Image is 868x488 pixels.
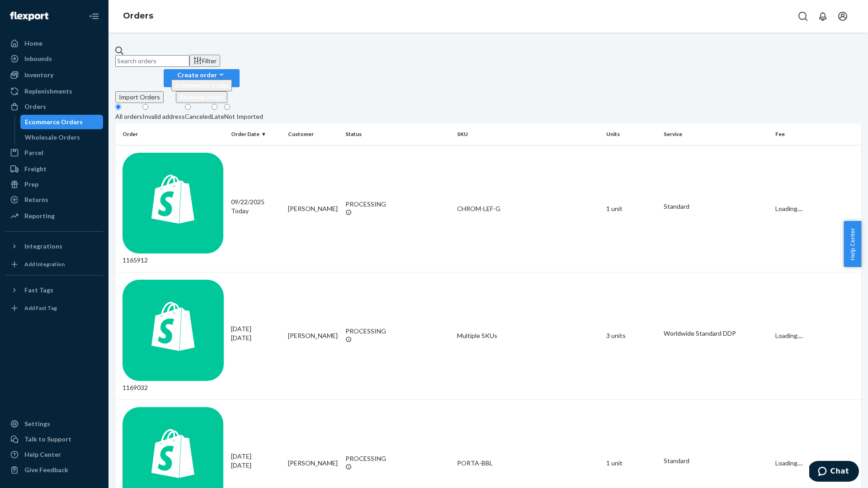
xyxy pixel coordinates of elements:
div: 1169032 [123,280,224,392]
p: Standard [664,202,769,211]
button: Integrations [5,239,103,253]
div: Canceled [185,112,212,121]
p: [DATE] [231,461,281,470]
div: Reporting [24,211,55,221]
p: [DATE] [231,333,281,343]
div: All orders [115,112,142,121]
p: Standard [664,456,769,465]
div: [DATE] [231,452,281,470]
a: Wholesale Orders [20,130,104,145]
button: Close Navigation [85,7,103,25]
div: Help Center [24,450,61,459]
a: Replenishments [5,84,103,99]
div: PORTA-BBL [457,459,599,468]
th: Status [342,123,454,145]
div: Prep [24,180,38,189]
div: Wholesale Orders [25,133,80,142]
a: Prep [5,177,103,192]
div: Give Feedback [24,465,68,474]
div: Customer [288,130,338,138]
div: Late [212,112,224,121]
p: Today [231,206,281,216]
div: Ecommerce Orders [25,117,83,127]
div: Create order [171,70,232,80]
td: 1 unit [603,145,660,272]
a: Returns [5,192,103,207]
div: Returns [24,195,48,204]
th: Order Date [227,123,285,145]
div: Settings [24,419,50,428]
div: Fast Tags [24,286,53,295]
a: Parcel [5,145,103,160]
button: Import Orders [115,91,164,103]
div: Filter [193,56,217,66]
input: All orders [115,104,121,110]
div: Invalid address [142,112,185,121]
a: Reporting [5,209,103,223]
input: Late [212,104,217,110]
button: Give Feedback [5,463,103,477]
div: Parcel [24,148,43,157]
button: Help Center [844,221,861,267]
a: Ecommerce Orders [20,115,104,129]
div: 09/22/2025 [231,197,281,216]
div: 1165912 [123,153,224,265]
th: Fee [772,123,861,145]
a: Freight [5,162,103,176]
td: [PERSON_NAME] [284,145,342,272]
th: Service [660,123,772,145]
ol: breadcrumbs [116,3,160,29]
a: Orders [123,11,153,21]
a: Add Integration [5,257,103,272]
td: [PERSON_NAME] [284,272,342,400]
input: Invalid address [142,104,148,110]
div: Talk to Support [24,435,71,444]
th: SKU [453,123,603,145]
div: Replenishments [24,87,72,96]
button: Talk to Support [5,432,103,446]
div: Home [24,39,42,48]
button: Ecommerce order [171,80,232,91]
div: PROCESSING [345,200,450,209]
td: Loading.... [772,145,861,272]
div: PROCESSING [345,454,450,463]
iframe: Opens a widget where you can chat to one of our agents [809,461,859,483]
a: Inventory [5,68,103,82]
div: Add Integration [24,260,65,268]
div: Integrations [24,242,62,251]
span: Removal order [179,93,224,101]
td: Multiple SKUs [453,272,603,400]
a: Add Fast Tag [5,301,103,315]
button: Filter [189,55,220,67]
div: Freight [24,164,47,174]
p: Worldwide Standard DDP [664,329,769,338]
img: Flexport logo [10,12,48,21]
button: Fast Tags [5,283,103,297]
input: Canceled [185,104,191,110]
button: Open Search Box [794,7,812,25]
input: Not Imported [224,104,230,110]
th: Units [603,123,660,145]
div: [DATE] [231,324,281,343]
td: 3 units [603,272,660,400]
div: CHROM-LEF-G [457,204,599,213]
button: Open notifications [814,7,832,25]
span: Ecommerce order [175,81,228,89]
div: Add Fast Tag [24,304,57,312]
a: Help Center [5,447,103,462]
button: Create orderEcommerce orderRemoval order [164,69,240,87]
button: Open account menu [834,7,852,25]
button: Removal order [176,91,227,103]
div: Orders [24,102,46,111]
a: Inbounds [5,52,103,66]
div: Not Imported [224,112,263,121]
a: Orders [5,99,103,114]
td: Loading.... [772,272,861,400]
input: Search orders [115,55,189,67]
a: Settings [5,417,103,431]
a: Home [5,36,103,51]
div: Inventory [24,70,53,80]
div: PROCESSING [345,327,450,336]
